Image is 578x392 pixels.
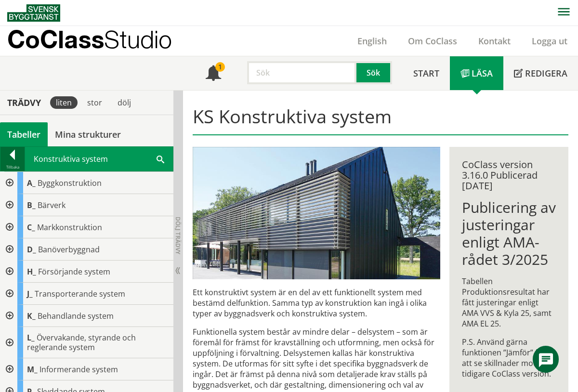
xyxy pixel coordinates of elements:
[27,332,35,343] span: L_
[450,56,503,90] a: Läsa
[521,35,578,47] a: Logga ut
[104,25,172,53] span: Studio
[0,163,25,171] div: Tillbaka
[472,67,493,79] span: Läsa
[468,35,521,47] a: Kontakt
[50,96,78,109] div: liten
[157,154,164,164] span: Sök i tabellen
[38,266,110,277] span: Försörjande system
[462,159,556,191] div: CoClass version 3.16.0 Publicerad [DATE]
[462,337,556,379] p: P.S. Använd gärna funktionen ”Jämför” för att se skillnader mot tidigare CoClass version.
[7,4,60,22] img: Svensk Byggtjänst
[27,178,36,188] span: A_
[403,56,450,90] a: Start
[48,122,128,146] a: Mina strukturer
[462,199,556,268] h1: Publicering av justeringar enligt AMA-rådet 3/2025
[38,200,66,210] span: Bärverk
[195,56,232,90] a: 1
[193,147,440,279] img: structural-solar-shading.jpg
[174,217,182,254] span: Dölj trädvy
[7,34,172,45] p: CoClass
[27,200,36,210] span: B_
[356,61,392,84] button: Sök
[525,67,567,79] span: Redigera
[27,222,35,233] span: C_
[193,105,569,135] h1: KS Konstruktiva system
[25,147,173,171] div: Konstruktiva system
[413,67,439,79] span: Start
[27,288,33,299] span: J_
[39,364,118,375] span: Informerande system
[215,62,225,72] div: 1
[2,97,46,108] div: Trädvy
[503,56,578,90] a: Redigera
[38,311,114,321] span: Behandlande system
[27,244,36,255] span: D_
[38,178,102,188] span: Byggkonstruktion
[27,311,36,321] span: K_
[397,35,468,47] a: Om CoClass
[7,26,193,56] a: CoClassStudio
[247,61,356,84] input: Sök
[193,287,440,319] p: Ett konstruktivt system är en del av ett funktionellt system med bestämd delfunktion. Samma typ a...
[112,96,137,109] div: dölj
[81,96,108,109] div: stor
[347,35,397,47] a: English
[35,288,125,299] span: Transporterande system
[37,222,102,233] span: Markkonstruktion
[206,66,221,82] span: Notifikationer
[27,364,38,375] span: M_
[27,266,36,277] span: H_
[27,332,136,353] span: Övervakande, styrande och reglerande system
[38,244,100,255] span: Banöverbyggnad
[462,276,556,329] p: Tabellen Produktionsresultat har fått justeringar enligt AMA VVS & Kyla 25, samt AMA EL 25.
